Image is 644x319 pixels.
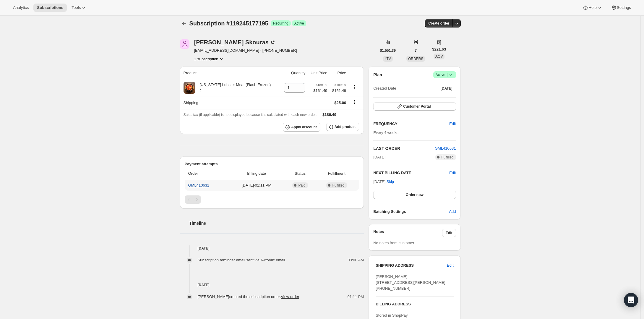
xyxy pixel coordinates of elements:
h2: Payment attempts [185,161,359,167]
button: [DATE] [437,84,456,93]
span: Customer Portal [403,104,431,109]
button: Subscriptions [33,4,67,12]
button: Settings [607,4,635,12]
h2: Plan [373,72,382,78]
span: AOV [435,54,443,59]
span: Edit [446,231,452,235]
span: | [447,72,447,77]
span: Subscriptions [37,5,63,10]
button: Tools [68,4,90,12]
span: Fulfilled [441,155,453,160]
th: Shipping [180,96,280,109]
span: [PERSON_NAME] created the subscription order. [198,294,299,299]
button: $1,551.39 [377,46,399,55]
span: $186.49 [322,112,336,117]
span: ORDERS [408,57,423,61]
span: No notes from customer [373,241,414,245]
span: Stored in ShopPay [376,313,408,318]
h3: BILLING ADDRESS [376,301,453,307]
button: Add product [326,123,359,131]
span: [DATE] · 01:11 PM [231,182,283,188]
span: 03:00 AM [348,257,364,263]
span: Analytics [13,5,29,10]
span: Skip [387,179,394,185]
span: Add [449,209,456,215]
img: product img [184,82,195,94]
span: Add product [335,124,356,129]
span: $221.63 [432,46,446,52]
span: [DATE] [441,86,452,91]
span: Edit [447,263,453,268]
a: GML410631 [435,146,456,150]
span: Billing date [231,171,283,176]
small: 2 [200,89,202,93]
h2: NEXT BILLING DATE [373,170,449,176]
h2: Timeline [189,220,364,226]
th: Order [185,167,229,180]
span: Patricia Skouras [180,39,189,49]
button: Edit [442,229,456,237]
button: Product actions [350,84,359,90]
button: Create order [425,19,453,27]
span: Every 4 weeks [373,130,398,135]
th: Product [180,67,280,80]
span: Apply discount [291,125,317,129]
span: Active [294,21,304,26]
div: [US_STATE] Lobster Meat (Flash-Frozen) [195,82,271,94]
h6: Batching Settings [373,209,449,215]
span: $1,551.39 [380,48,396,53]
span: Created Date [373,85,396,91]
a: View order [281,294,299,299]
h4: [DATE] [180,282,364,288]
span: Help [588,5,596,10]
button: Help [579,4,606,12]
span: Recurring [273,21,288,26]
a: GML410631 [188,183,210,187]
th: Quantity [280,67,307,80]
button: Shipping actions [350,99,359,105]
span: $161.49 [313,88,327,94]
span: [DATE] [373,154,385,160]
th: Price [329,67,348,80]
h3: Notes [373,229,442,237]
span: Order now [406,192,424,197]
span: Create order [428,21,449,26]
h3: SHIPPING ADDRESS [376,263,447,268]
button: Subscriptions [180,19,188,27]
th: Unit Price [307,67,329,80]
button: Product actions [194,56,224,62]
button: 7 [411,46,420,55]
div: Open Intercom Messenger [624,293,638,307]
h4: [DATE] [180,245,364,251]
button: Analytics [9,4,32,12]
small: $189.99 [316,83,327,87]
button: Add [445,207,459,216]
span: Tools [72,5,81,10]
button: GML410631 [435,145,456,151]
span: Fulfillment [318,171,356,176]
span: Settings [617,5,631,10]
span: [DATE] · [373,179,394,184]
span: Status [286,171,314,176]
span: Active [436,72,454,78]
span: LTV [385,57,391,61]
h2: LAST ORDER [373,145,435,151]
button: Edit [446,119,459,129]
span: 01:11 PM [348,294,364,300]
span: [EMAIL_ADDRESS][DOMAIN_NAME] · [PHONE_NUMBER] [194,48,297,54]
h2: FREQUENCY [373,121,449,127]
span: $25.00 [334,101,346,105]
div: [PERSON_NAME] Skouras [194,39,276,45]
span: Sales tax (if applicable) is not displayed because it is calculated with each new order. [184,113,317,117]
span: Subscription reminder email sent via Awtomic email. [198,258,286,262]
span: 7 [415,48,417,53]
button: Edit [443,261,457,270]
button: Apply discount [283,123,320,132]
button: Order now [373,191,456,199]
button: Customer Portal [373,102,456,111]
span: Subscription #119245177195 [189,20,268,27]
button: Edit [449,170,456,176]
button: Skip [383,177,398,187]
